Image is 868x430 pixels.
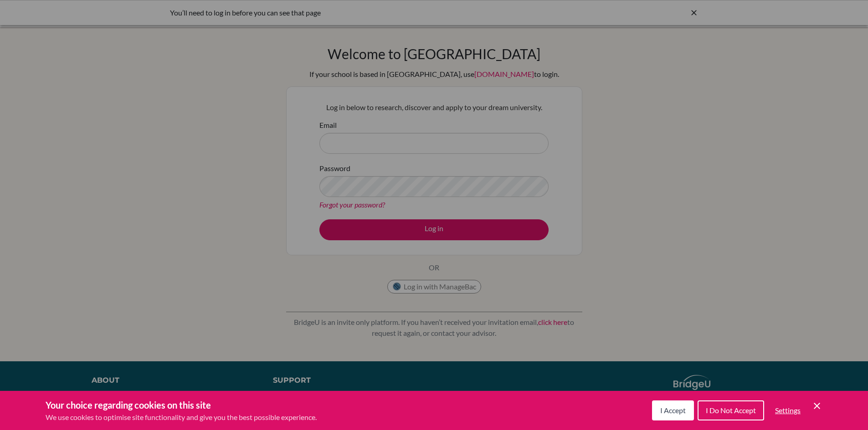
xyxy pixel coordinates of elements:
button: I Accept [652,400,694,420]
button: Settings [768,401,808,420]
span: Settings [775,406,801,415]
p: We use cookies to optimise site functionality and give you the best possible experience. [46,412,317,423]
span: I Accept [660,406,686,415]
span: I Do Not Accept [706,406,756,415]
button: I Do Not Accept [698,400,764,420]
h3: Your choice regarding cookies on this site [46,398,317,412]
button: Save and close [812,400,822,411]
